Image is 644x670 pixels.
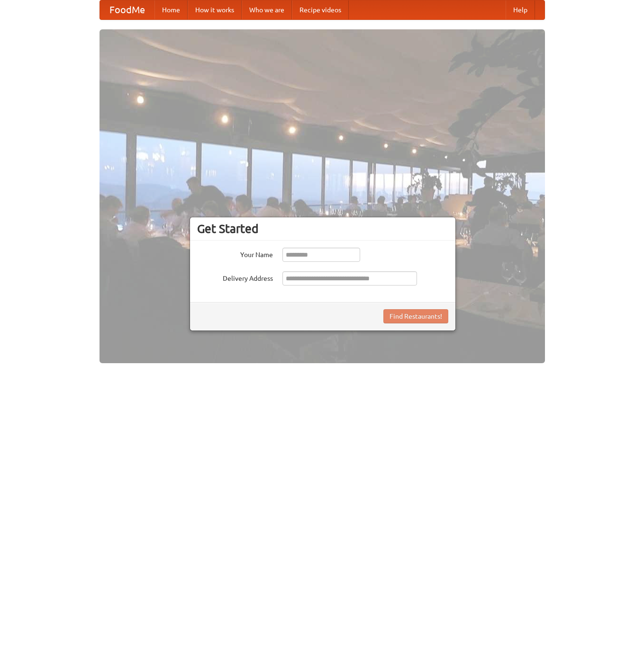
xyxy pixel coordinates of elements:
[383,309,448,323] button: Find Restaurants!
[197,248,273,259] label: Your Name
[188,0,242,19] a: How it works
[154,0,188,19] a: Home
[292,0,349,19] a: Recipe videos
[100,0,154,19] a: FoodMe
[506,0,535,19] a: Help
[197,222,448,236] h3: Get Started
[197,271,273,283] label: Delivery Address
[242,0,292,19] a: Who we are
